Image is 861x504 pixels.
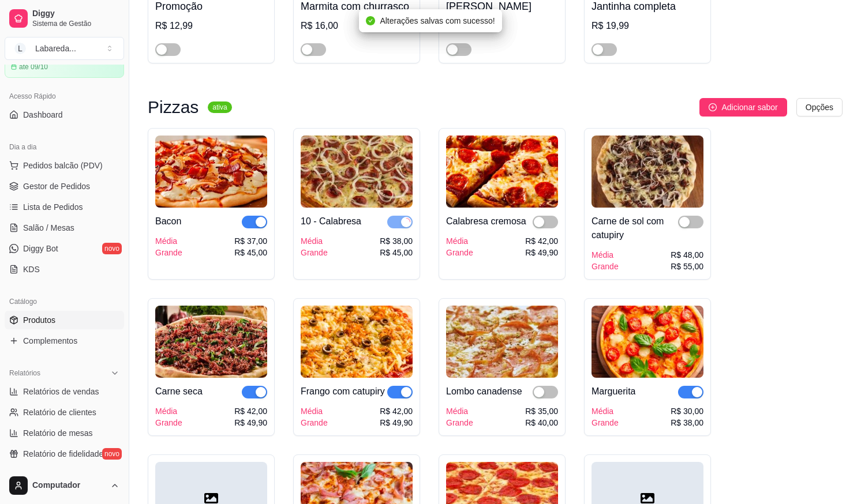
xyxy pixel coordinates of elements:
[671,249,703,261] div: R$ 48,00
[23,335,77,347] span: Complementos
[5,472,124,499] button: Computador
[155,385,203,398] div: Carne seca
[23,407,96,418] span: Relatório de clientes
[592,19,703,33] div: R$ 19,99
[23,109,63,121] span: Dashboard
[671,405,703,417] div: R$ 30,00
[592,385,635,398] div: Marguerita
[32,9,119,19] span: Diggy
[380,16,495,25] span: Alterações salvas com sucesso!
[5,198,124,216] a: Lista de Pedidos
[5,37,124,60] button: Select a team
[234,247,267,258] div: R$ 45,00
[592,249,619,261] div: Média
[155,19,267,33] div: R$ 12,99
[19,62,48,72] article: até 09/10
[721,101,777,114] span: Adicionar sabor
[234,405,267,417] div: R$ 42,00
[301,235,328,247] div: Média
[592,215,678,242] div: Carne de sol com catupiry
[380,247,413,258] div: R$ 45,00
[5,260,124,279] a: KDS
[155,247,182,258] div: Grande
[5,332,124,350] a: Complementos
[155,215,181,228] div: Bacon
[155,417,182,428] div: Grande
[301,405,328,417] div: Média
[446,385,522,398] div: Lombo canadense
[446,405,473,417] div: Média
[155,136,267,208] img: product-image
[5,219,124,237] a: Salão / Mesas
[366,16,375,25] span: check-circle
[446,417,473,428] div: Grande
[699,98,787,116] button: Adicionar sabor
[592,306,703,378] img: product-image
[155,405,182,417] div: Média
[32,480,106,491] span: Computador
[592,417,619,428] div: Grande
[23,222,74,234] span: Salão / Mesas
[23,314,55,326] span: Produtos
[5,87,124,106] div: Acesso Rápido
[806,101,833,114] span: Opções
[5,403,124,422] a: Relatório de clientes
[23,160,103,171] span: Pedidos balcão (PDV)
[155,306,267,378] img: product-image
[5,106,124,124] a: Dashboard
[5,5,124,32] a: DiggySistema de Gestão
[23,427,93,439] span: Relatório de mesas
[9,368,40,378] span: Relatórios
[5,311,124,329] a: Produtos
[709,103,717,111] span: plus-circle
[23,448,103,460] span: Relatório de fidelidade
[5,239,124,258] a: Diggy Botnovo
[5,424,124,442] a: Relatório de mesas
[14,43,26,54] span: L
[446,19,558,33] div: R$ 19,99
[5,445,124,463] a: Relatório de fidelidadenovo
[35,43,76,54] div: Labareda ...
[446,235,473,247] div: Média
[301,306,413,378] img: product-image
[525,417,558,428] div: R$ 40,00
[234,235,267,247] div: R$ 37,00
[5,382,124,401] a: Relatórios de vendas
[208,101,231,113] sup: ativa
[796,98,843,116] button: Opções
[5,292,124,311] div: Catálogo
[148,100,199,114] h3: Pizzas
[301,417,328,428] div: Grande
[592,136,703,208] img: product-image
[380,405,413,417] div: R$ 42,00
[301,19,413,33] div: R$ 16,00
[446,247,473,258] div: Grande
[380,235,413,247] div: R$ 38,00
[301,215,361,228] div: 10 - Calabresa
[301,247,328,258] div: Grande
[23,386,99,397] span: Relatórios de vendas
[402,218,410,226] span: loading
[5,156,124,175] button: Pedidos balcão (PDV)
[301,385,385,398] div: Frango com catupiry
[301,136,413,208] img: product-image
[234,417,267,428] div: R$ 49,90
[592,261,619,272] div: Grande
[5,138,124,156] div: Dia a dia
[155,235,182,247] div: Média
[446,306,558,378] img: product-image
[5,177,124,195] a: Gestor de Pedidos
[23,201,83,213] span: Lista de Pedidos
[525,235,558,247] div: R$ 42,00
[446,136,558,208] img: product-image
[23,243,58,254] span: Diggy Bot
[32,19,119,28] span: Sistema de Gestão
[525,247,558,258] div: R$ 49,90
[525,405,558,417] div: R$ 35,00
[446,215,526,228] div: Calabresa cremosa
[671,261,703,272] div: R$ 55,00
[592,405,619,417] div: Média
[23,264,40,275] span: KDS
[671,417,703,428] div: R$ 38,00
[23,180,90,192] span: Gestor de Pedidos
